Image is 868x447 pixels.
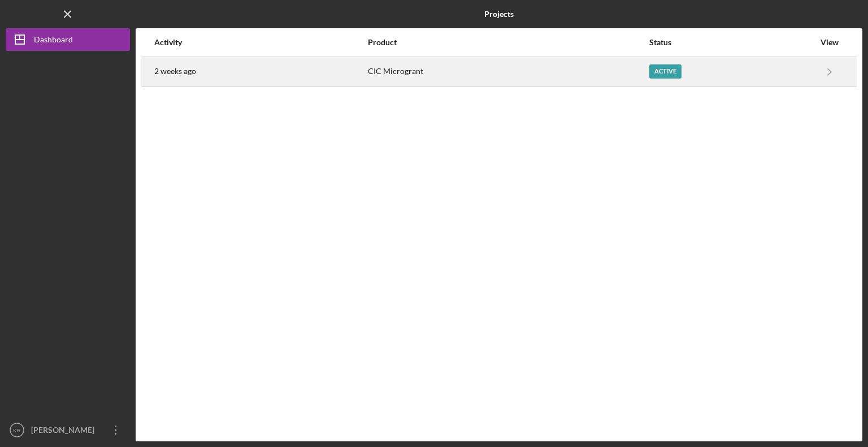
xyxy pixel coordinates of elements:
[13,427,20,433] text: KR
[815,38,844,47] div: View
[6,28,130,51] button: Dashboard
[649,38,814,47] div: Status
[154,38,367,47] div: Activity
[368,58,648,86] div: CIC Microgrant
[484,10,514,19] b: Projects
[6,419,130,441] button: KR[PERSON_NAME]
[154,67,196,76] time: 2025-09-08 12:16
[649,64,682,79] div: Active
[368,38,648,47] div: Product
[34,28,73,54] div: Dashboard
[28,419,102,444] div: [PERSON_NAME]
